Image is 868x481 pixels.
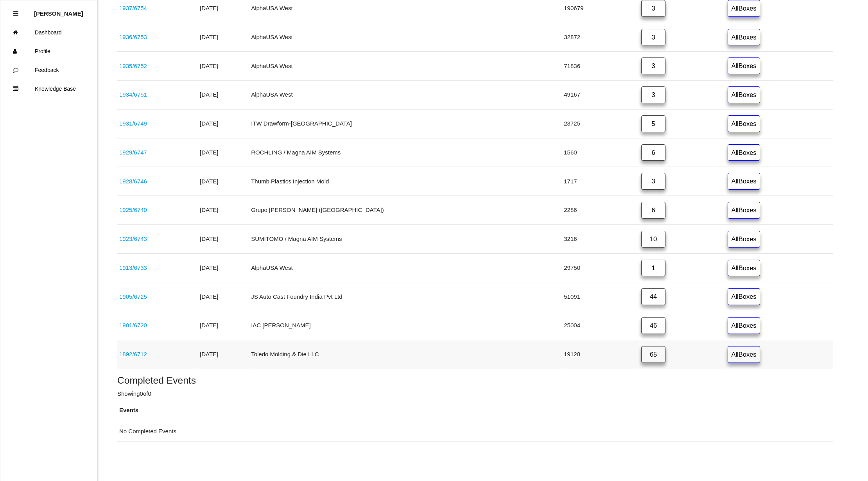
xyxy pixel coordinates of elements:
[117,375,833,386] h5: Completed Events
[562,167,639,196] td: 1717
[0,61,97,79] a: Feedback
[641,202,665,219] a: 6
[13,4,18,23] div: Close
[641,29,665,46] a: 3
[641,144,665,161] a: 6
[119,178,147,185] a: 1928/6746
[728,173,760,190] a: AllBoxes
[249,138,562,167] td: ROCHLING / Magna AIM Systems
[641,173,665,190] a: 3
[562,23,639,52] td: 32872
[198,282,249,311] td: [DATE]
[119,120,147,127] a: 1931/6749
[728,231,760,248] a: AllBoxes
[119,322,147,328] a: 1901/6720
[0,79,97,98] a: Knowledge Base
[198,81,249,109] td: [DATE]
[641,115,665,132] a: 5
[249,253,562,282] td: AlphaUSA West
[641,231,665,248] a: 10
[198,340,249,369] td: [DATE]
[198,253,249,282] td: [DATE]
[119,264,147,271] a: 1913/6733
[198,167,249,196] td: [DATE]
[249,167,562,196] td: Thumb Plastics Injection Mold
[562,340,639,369] td: 19128
[119,34,147,40] a: 1936/6753
[34,4,83,17] p: Diana Harris
[249,282,562,311] td: JS Auto Cast Foundry India Pvt Ltd
[562,253,639,282] td: 29750
[249,23,562,52] td: AlphaUSA West
[562,138,639,167] td: 1560
[0,42,97,61] a: Profile
[728,317,760,334] a: AllBoxes
[198,52,249,81] td: [DATE]
[117,400,833,421] th: Events
[119,235,147,242] a: 1923/6743
[119,206,147,213] a: 1925/6740
[728,29,760,46] a: AllBoxes
[562,282,639,311] td: 51091
[119,91,147,98] a: 1934/6751
[117,389,833,398] p: Showing 0 of 0
[249,52,562,81] td: AlphaUSA West
[641,288,665,305] a: 44
[641,260,665,276] a: 1
[119,351,147,357] a: 1892/6712
[728,57,760,74] a: AllBoxes
[249,224,562,253] td: SUMITOMO / Magna AIM Systems
[728,86,760,103] a: AllBoxes
[562,224,639,253] td: 3216
[728,346,760,363] a: AllBoxes
[117,421,833,442] td: No Completed Events
[249,311,562,340] td: IAC [PERSON_NAME]
[728,202,760,219] a: AllBoxes
[249,109,562,138] td: ITW Drawform-[GEOGRAPHIC_DATA]
[198,138,249,167] td: [DATE]
[198,224,249,253] td: [DATE]
[119,149,147,156] a: 1929/6747
[119,63,147,69] a: 1935/6752
[562,311,639,340] td: 25004
[728,115,760,132] a: AllBoxes
[728,288,760,305] a: AllBoxes
[562,109,639,138] td: 23725
[641,86,665,103] a: 3
[198,311,249,340] td: [DATE]
[641,57,665,74] a: 3
[728,144,760,161] a: AllBoxes
[249,81,562,109] td: AlphaUSA West
[641,346,665,363] a: 65
[198,23,249,52] td: [DATE]
[249,340,562,369] td: Toledo Molding & Die LLC
[249,196,562,225] td: Grupo [PERSON_NAME] ([GEOGRAPHIC_DATA])
[119,293,147,300] a: 1905/6725
[562,81,639,109] td: 49167
[562,196,639,225] td: 2286
[0,23,97,42] a: Dashboard
[728,260,760,276] a: AllBoxes
[641,317,665,334] a: 46
[562,52,639,81] td: 71836
[198,196,249,225] td: [DATE]
[198,109,249,138] td: [DATE]
[119,5,147,11] a: 1937/6754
